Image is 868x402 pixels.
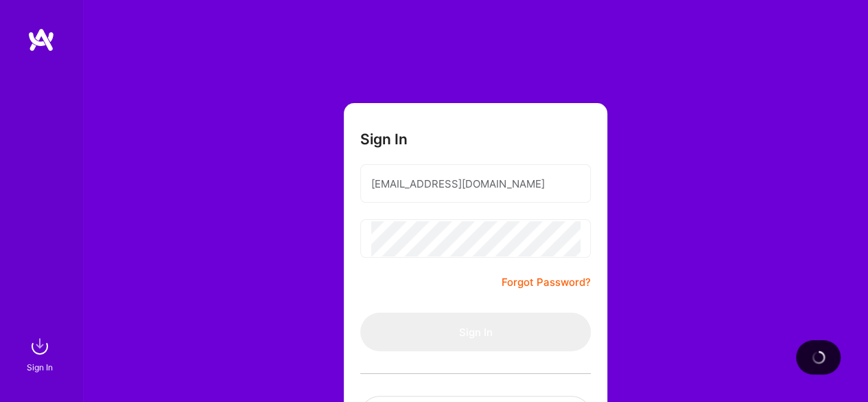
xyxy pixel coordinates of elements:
[360,131,408,148] h3: Sign In
[26,333,54,360] img: sign in
[371,166,580,201] input: Email...
[812,350,825,364] img: loading
[502,274,591,291] a: Forgot Password?
[27,27,55,52] img: logo
[27,360,53,375] div: Sign In
[29,333,54,375] a: sign inSign In
[360,313,591,351] button: Sign In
